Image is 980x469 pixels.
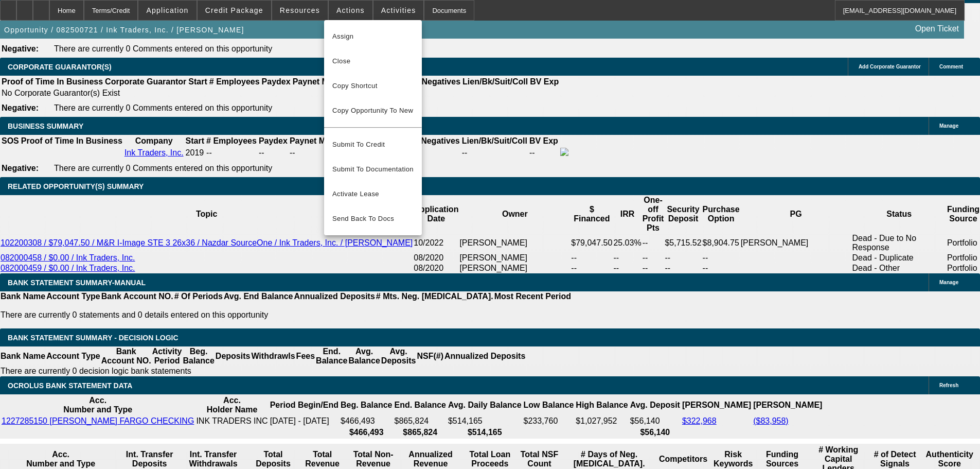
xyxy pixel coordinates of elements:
span: Submit To Credit [332,138,414,151]
span: Submit To Documentation [332,163,414,176]
span: Close [332,55,414,67]
span: Copy Opportunity To New [332,107,413,114]
span: Assign [332,30,414,43]
span: Activate Lease [332,188,414,200]
span: Send Back To Docs [332,213,414,225]
span: Copy Shortcut [332,80,414,92]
